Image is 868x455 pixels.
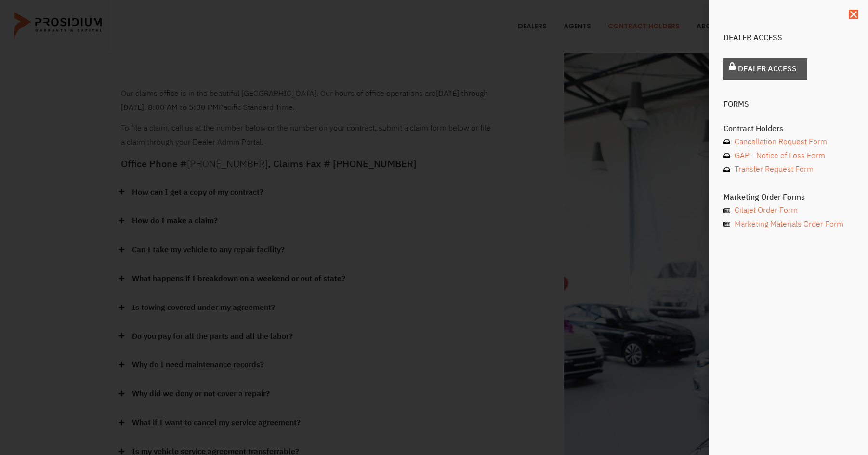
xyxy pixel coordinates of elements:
[723,34,854,41] h4: Dealer Access
[723,100,854,108] h4: Forms
[738,62,797,76] span: Dealer Access
[732,135,827,149] span: Cancellation Request Form
[723,149,854,163] a: GAP - Notice of Loss Form
[723,217,854,231] a: Marketing Materials Order Form
[732,203,798,217] span: Cilajet Order Form
[723,203,854,217] a: Cilajet Order Form
[732,162,814,176] span: Transfer Request Form
[849,10,858,19] a: Close
[723,135,854,149] a: Cancellation Request Form
[732,149,825,163] span: GAP - Notice of Loss Form
[723,58,807,80] a: Dealer Access
[723,162,854,176] a: Transfer Request Form
[723,193,854,201] h4: Marketing Order Forms
[723,125,854,133] h4: Contract Holders
[732,217,843,231] span: Marketing Materials Order Form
